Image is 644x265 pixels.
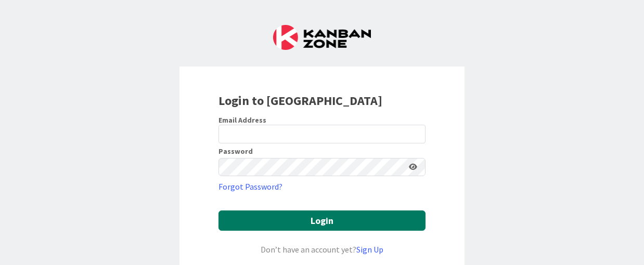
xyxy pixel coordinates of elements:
label: Email Address [218,115,266,125]
img: Kanban Zone [273,25,371,50]
a: Sign Up [356,244,383,255]
div: Don’t have an account yet? [218,243,426,256]
b: Login to [GEOGRAPHIC_DATA] [218,92,382,109]
label: Password [218,148,253,155]
button: Login [218,210,426,231]
a: Forgot Password? [218,180,282,193]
